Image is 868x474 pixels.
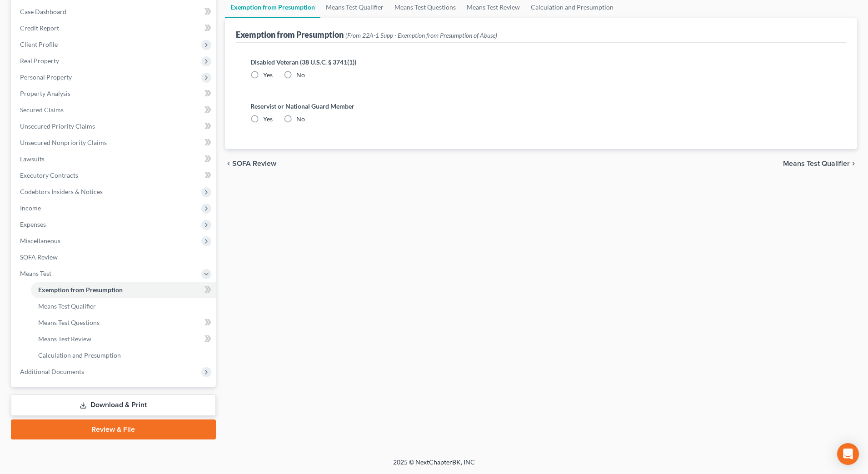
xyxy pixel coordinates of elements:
span: Means Test Qualifier [38,302,96,310]
span: Expenses [20,220,46,228]
span: Credit Report [20,24,59,32]
span: Means Test Review [38,335,91,343]
span: Yes [263,115,273,123]
span: Lawsuits [20,155,45,163]
span: Means Test Questions [38,319,100,326]
span: Additional Documents [20,368,84,375]
span: Property Analysis [20,90,70,97]
span: Personal Property [20,73,72,81]
button: Means Test Qualifier chevron_right [783,160,857,167]
a: Review & File [11,419,216,439]
span: Unsecured Priority Claims [20,122,95,130]
a: Means Test Review [31,331,216,347]
a: Calculation and Presumption [31,347,216,364]
span: No [296,71,305,79]
span: Case Dashboard [20,8,66,15]
span: Yes [263,71,273,79]
i: chevron_left [225,160,232,167]
a: Case Dashboard [13,4,216,20]
a: Lawsuits [13,151,216,167]
a: Download & Print [11,394,216,416]
span: Means Test Qualifier [783,160,850,167]
a: Means Test Questions [31,314,216,331]
div: 2025 © NextChapterBK, INC [175,458,693,474]
span: Executory Contracts [20,171,78,179]
a: Credit Report [13,20,216,36]
i: chevron_right [850,160,857,167]
div: Open Intercom Messenger [837,443,859,465]
a: Means Test Qualifier [31,298,216,314]
span: Exemption from Presumption [38,286,123,294]
label: Disabled Veteran (38 U.S.C. § 3741(1)) [250,57,832,67]
span: No [296,115,305,123]
a: SOFA Review [13,249,216,265]
span: SOFA Review [20,253,58,261]
button: chevron_left SOFA Review [225,160,276,167]
label: Reservist or National Guard Member [250,101,832,111]
span: Client Profile [20,40,58,48]
span: Secured Claims [20,106,64,114]
a: Property Analysis [13,85,216,102]
span: Codebtors Insiders & Notices [20,188,103,195]
a: Exemption from Presumption [31,282,216,298]
span: Real Property [20,57,59,65]
a: Unsecured Nonpriority Claims [13,135,216,151]
a: Executory Contracts [13,167,216,184]
span: (From 22A-1 Supp - Exemption from Presumption of Abuse) [345,31,497,39]
span: SOFA Review [232,160,276,167]
a: Secured Claims [13,102,216,118]
span: Income [20,204,41,212]
span: Calculation and Presumption [38,351,121,359]
span: Miscellaneous [20,237,60,244]
a: Unsecured Priority Claims [13,118,216,135]
div: Exemption from Presumption [236,29,497,40]
span: Unsecured Nonpriority Claims [20,139,107,146]
span: Means Test [20,269,51,277]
